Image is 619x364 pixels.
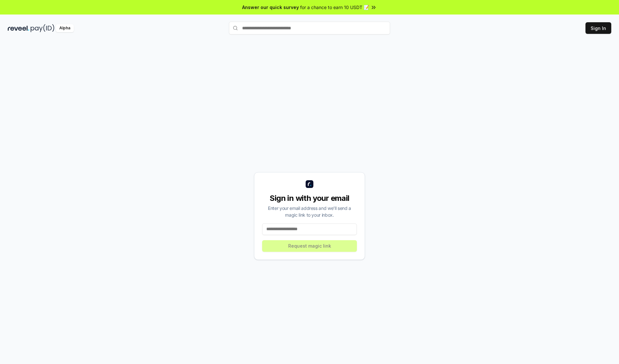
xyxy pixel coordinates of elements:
img: reveel_dark [8,24,29,32]
div: Alpha [56,24,74,32]
img: logo_small [306,180,313,188]
div: Enter your email address and we’ll send a magic link to your inbox. [262,205,357,218]
span: for a chance to earn 10 USDT 📝 [300,4,369,11]
div: Sign in with your email [262,193,357,203]
span: Answer our quick survey [242,4,299,11]
img: pay_id [31,24,54,32]
button: Sign In [585,22,611,34]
